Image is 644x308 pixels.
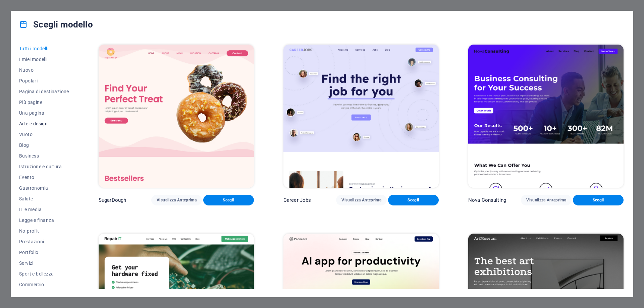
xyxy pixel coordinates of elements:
[521,195,572,205] button: Visualizza Anteprima
[19,228,69,234] span: No-profit
[19,161,69,172] button: Istruzione e cultura
[19,108,69,118] button: Una pagina
[526,197,566,203] span: Visualizza Anteprima
[19,185,69,191] span: Gastronomia
[19,282,69,287] span: Commercio
[19,250,69,255] span: Portfolio
[19,89,69,94] span: Pagina di destinazione
[19,153,69,159] span: Business
[19,271,69,276] span: Sport e bellezza
[19,121,69,126] span: Arte e design
[19,247,69,258] button: Portfolio
[283,197,311,203] p: Career Jobs
[19,118,69,129] button: Arte e design
[468,197,506,203] p: Nova Consulting
[203,195,254,205] button: Scegli
[19,207,69,212] span: IT e media
[19,43,69,54] button: Tutti i modelli
[19,164,69,169] span: Istruzione e cultura
[19,86,69,97] button: Pagina di destinazione
[388,195,439,205] button: Scegli
[19,140,69,150] button: Blog
[19,65,69,75] button: Nuovo
[19,239,69,244] span: Prestazioni
[393,197,433,203] span: Scegli
[19,150,69,161] button: Business
[19,183,69,193] button: Gastronomia
[19,193,69,204] button: Salute
[19,46,69,51] span: Tutti i modelli
[19,54,69,65] button: I miei modelli
[19,97,69,108] button: Più pagine
[19,19,93,30] h4: Scegli modello
[341,197,381,203] span: Visualizza Anteprima
[19,175,69,180] span: Evento
[19,100,69,105] span: Più pagine
[19,196,69,201] span: Salute
[573,195,624,205] button: Scegli
[336,195,387,205] button: Visualizza Anteprima
[19,258,69,268] button: Servizi
[19,57,69,62] span: I miei modelli
[468,45,624,188] img: Nova Consulting
[19,215,69,226] button: Legge e finanza
[19,268,69,279] button: Sport e bellezza
[99,45,254,188] img: SugarDough
[157,197,197,203] span: Visualizza Anteprima
[19,132,69,137] span: Vuoto
[19,279,69,290] button: Commercio
[19,75,69,86] button: Popolari
[209,197,249,203] span: Scegli
[99,197,126,203] p: SugarDough
[19,78,69,83] span: Popolari
[19,142,69,148] span: Blog
[19,110,69,116] span: Una pagina
[19,204,69,215] button: IT e media
[19,236,69,247] button: Prestazioni
[19,260,69,266] span: Servizi
[151,195,202,205] button: Visualizza Anteprima
[19,67,69,73] span: Nuovo
[283,45,439,188] img: Career Jobs
[19,129,69,140] button: Vuoto
[19,218,69,223] span: Legge e finanza
[19,172,69,183] button: Evento
[578,197,618,203] span: Scegli
[19,226,69,236] button: No-profit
